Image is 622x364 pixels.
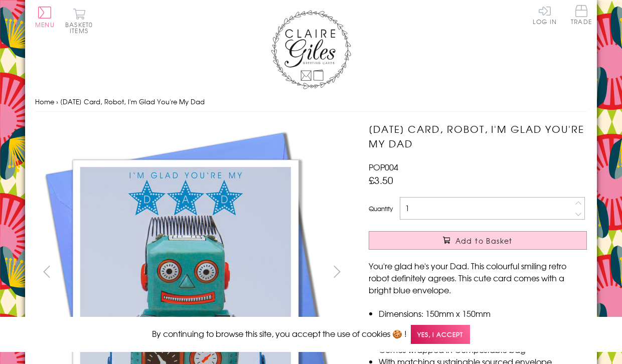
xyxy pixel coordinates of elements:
span: Add to Basket [455,236,513,246]
button: prev [35,260,58,283]
span: › [56,97,58,106]
button: Basket0 items [65,8,93,34]
span: Trade [571,5,592,25]
p: You're glad he's your Dad. This colourful smiling retro robot definitely agrees. This cute card c... [369,260,587,296]
span: Menu [35,20,55,29]
span: [DATE] Card, Robot, I'm Glad You're My Dad [60,97,205,106]
button: Add to Basket [369,231,587,250]
h1: [DATE] Card, Robot, I'm Glad You're My Dad [369,122,587,151]
span: £3.50 [369,173,393,187]
button: next [326,260,349,283]
li: Dimensions: 150mm x 150mm [379,307,587,319]
span: 0 items [70,20,93,35]
img: Claire Giles Greetings Cards [271,10,351,89]
span: POP004 [369,161,398,173]
span: Yes, I accept [411,325,470,344]
a: Home [35,97,54,106]
a: Log In [533,5,557,25]
a: Trade [571,5,592,27]
nav: breadcrumbs [35,92,587,112]
label: Quantity [369,204,393,213]
button: Menu [35,7,55,28]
